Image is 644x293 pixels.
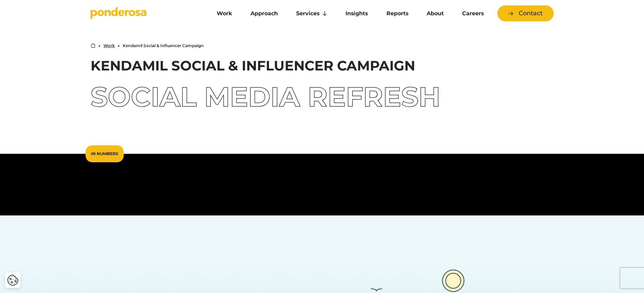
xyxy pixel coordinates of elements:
[209,6,240,21] a: Work
[118,44,120,48] li: ▶︎
[243,6,286,21] a: Approach
[123,44,204,48] li: Kendamil Social & Influencer Campaign
[288,6,335,21] a: Services
[454,6,492,21] a: Careers
[91,59,554,72] h1: Kendamil Social & Influencer Campaign
[497,5,554,21] a: Contact
[98,44,101,48] li: ▶︎
[86,145,124,162] div: In Numbers
[91,7,199,20] a: Go to homepage
[91,83,554,110] div: Social Media Refresh
[91,43,96,48] a: Home
[103,44,115,48] a: Work
[419,6,452,21] a: About
[338,6,376,21] a: Insights
[7,274,19,286] button: Cookie Settings
[7,274,19,286] img: Revisit consent button
[379,6,416,21] a: Reports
